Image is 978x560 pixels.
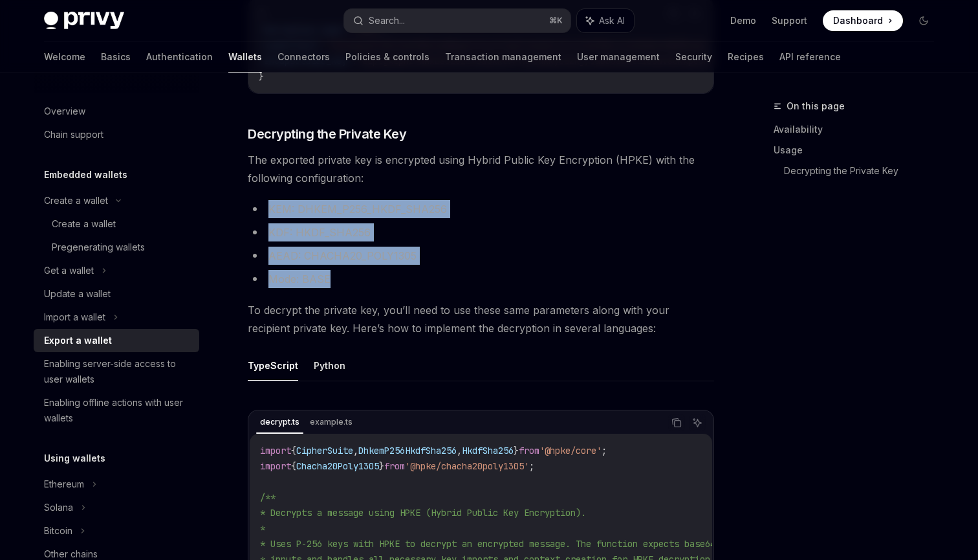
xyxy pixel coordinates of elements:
button: Search...⌘K [344,9,570,32]
div: Solana [44,500,73,515]
span: '@hpke/core' [539,445,602,456]
h5: Embedded wallets [44,167,127,183]
span: , [353,445,358,456]
div: Bitcoin [44,523,72,539]
span: Decrypting the Private Key [248,125,406,143]
a: Support [772,14,807,27]
h5: Using wallets [44,451,105,466]
span: ; [602,445,607,456]
span: '@hpke/chacha20poly1305' [405,460,529,472]
span: { [291,445,296,456]
span: { [291,460,296,472]
span: from [384,460,405,472]
span: CipherSuite [296,445,353,456]
span: Dashboard [833,14,883,27]
a: User management [577,41,660,73]
div: Create a wallet [52,216,116,232]
a: Basics [101,41,131,73]
span: , [457,445,462,456]
div: Enabling server-side access to user wallets [44,356,191,387]
a: Decrypting the Private Key [784,161,944,181]
a: Wallets [228,41,262,73]
span: ; [529,460,534,472]
a: Recipes [728,41,764,73]
a: Enabling server-side access to user wallets [34,352,199,391]
div: decrypt.ts [256,414,303,430]
a: Usage [774,140,944,161]
span: } [514,445,519,456]
span: import [260,445,291,456]
span: Ask AI [599,14,625,27]
img: dark logo [44,12,124,30]
button: Copy the contents from the code block [668,414,685,431]
div: Get a wallet [44,263,94,278]
div: Ethereum [44,476,84,492]
a: Overview [34,100,199,123]
li: KDF: HKDF_SHA256 [248,223,714,241]
div: Import a wallet [44,309,105,325]
a: Create a wallet [34,212,199,236]
a: Export a wallet [34,329,199,352]
span: DhkemP256HkdfSha256 [358,445,457,456]
a: Pregenerating wallets [34,236,199,259]
div: Overview [44,104,85,119]
span: HkdfSha256 [462,445,514,456]
div: Chain support [44,127,103,142]
li: AEAD: CHACHA20_POLY1305 [248,247,714,265]
a: Transaction management [445,41,561,73]
span: } [259,71,264,82]
div: Update a wallet [44,286,111,302]
span: from [519,445,539,456]
a: Chain support [34,123,199,146]
li: Mode: BASE [248,270,714,288]
span: import [260,460,291,472]
span: ⌘ K [549,16,563,26]
a: Welcome [44,41,85,73]
div: Pregenerating wallets [52,240,145,255]
span: * Decrypts a message using HPKE (Hybrid Public Key Encryption). [260,507,586,519]
div: example.ts [306,414,356,430]
button: Ask AI [577,9,634,32]
a: Security [675,41,712,73]
button: Python [314,350,345,381]
div: Search... [369,13,405,28]
a: API reference [779,41,841,73]
a: Dashboard [823,10,903,31]
span: Chacha20Poly1305 [296,460,379,472]
a: Enabling offline actions with user wallets [34,391,199,430]
span: The exported private key is encrypted using Hybrid Public Key Encryption (HPKE) with the followin... [248,151,714,187]
div: Create a wallet [44,193,108,208]
div: Enabling offline actions with user wallets [44,395,191,426]
a: Policies & controls [345,41,429,73]
a: Availability [774,119,944,140]
button: Ask AI [689,414,706,431]
a: Authentication [146,41,213,73]
span: To decrypt the private key, you’ll need to use these same parameters along with your recipient pr... [248,301,714,337]
a: Connectors [277,41,330,73]
li: KEM: DHKEM_P256_HKDF_SHA256 [248,200,714,218]
button: Toggle dark mode [913,10,934,31]
span: On this page [787,98,845,114]
div: Export a wallet [44,333,112,348]
a: Demo [730,14,756,27]
span: } [379,460,384,472]
button: TypeScript [248,350,298,381]
span: * Uses P-256 keys with HPKE to decrypt an encrypted message. The function expects base64-encoded [260,538,757,550]
a: Update a wallet [34,282,199,306]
